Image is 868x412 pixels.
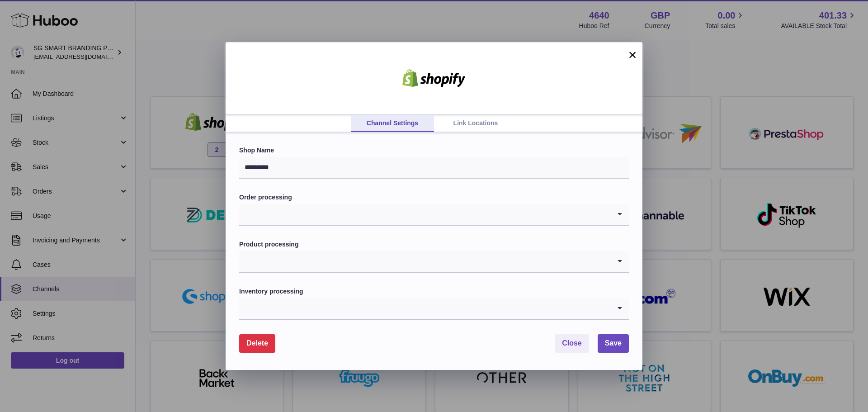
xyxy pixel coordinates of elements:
input: Search for option [239,204,611,225]
label: Product processing [239,240,629,249]
img: shopify [396,69,472,87]
button: Close [555,334,589,353]
div: Search for option [239,204,629,226]
button: Save [598,334,629,353]
span: Delete [246,339,268,347]
span: Close [562,339,582,347]
button: × [627,49,638,60]
input: Search for option [239,251,611,272]
div: Search for option [239,251,629,273]
label: Order processing [239,193,629,202]
a: Channel Settings [351,115,434,132]
button: Delete [239,334,275,353]
label: Shop Name [239,146,629,155]
span: Save [605,339,622,347]
a: Link Locations [434,115,517,132]
div: Search for option [239,298,629,320]
input: Search for option [239,298,611,319]
label: Inventory processing [239,287,629,296]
